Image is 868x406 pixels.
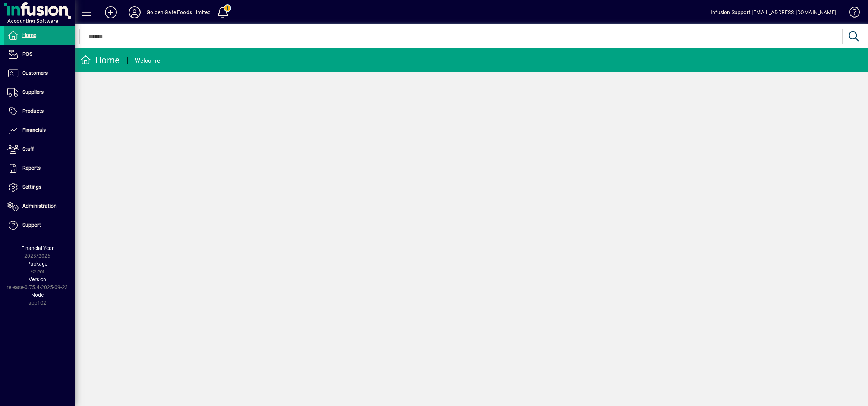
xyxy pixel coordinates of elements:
span: Customers [22,70,48,76]
a: Products [4,102,75,121]
span: Staff [22,146,34,152]
span: Home [22,32,36,38]
span: Products [22,108,44,114]
a: Administration [4,197,75,216]
span: Node [31,292,44,298]
a: POS [4,45,75,64]
a: Support [4,216,75,235]
div: Golden Gate Foods Limited [147,6,211,18]
span: Suppliers [22,89,44,95]
span: Financials [22,127,46,133]
div: Home [80,54,120,66]
div: Welcome [135,55,160,67]
span: POS [22,51,32,57]
span: Reports [22,165,41,171]
button: Add [99,6,123,19]
a: Reports [4,159,75,178]
span: Financial Year [21,245,54,251]
span: Administration [22,203,57,209]
a: Customers [4,64,75,83]
span: Package [27,261,47,267]
a: Staff [4,140,75,159]
div: Infusion Support [EMAIL_ADDRESS][DOMAIN_NAME] [711,6,836,18]
span: Support [22,222,41,228]
button: Profile [123,6,147,19]
span: Version [29,276,46,282]
a: Financials [4,121,75,140]
a: Settings [4,178,75,197]
span: Settings [22,184,41,190]
a: Suppliers [4,83,75,102]
a: Knowledge Base [844,1,859,26]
